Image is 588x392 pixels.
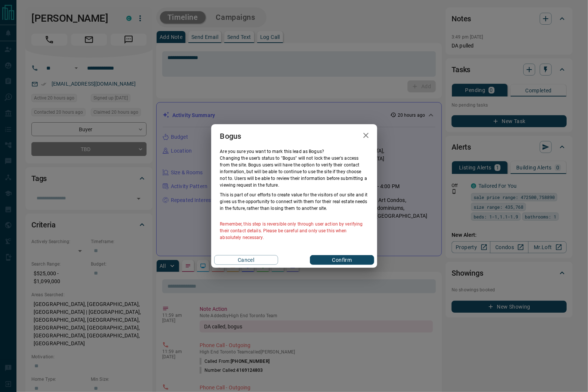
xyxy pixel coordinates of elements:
h2: Bogus [211,124,250,148]
p: Are you sure you want to mark this lead as Bogus ? [220,148,368,155]
p: Remember, this step is reversible only through user action by verifying their contact details. Pl... [220,221,368,241]
button: Confirm [310,255,374,265]
p: Changing the user’s status to "Bogus" will not lock the user's access from the site. Bogus users ... [220,155,368,189]
button: Cancel [214,255,278,265]
p: This is part of our efforts to create value for the visitors of our site and it gives us the oppo... [220,192,368,212]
